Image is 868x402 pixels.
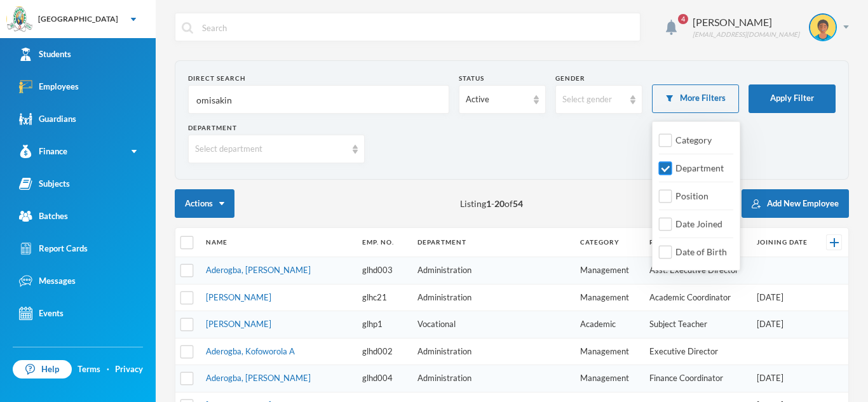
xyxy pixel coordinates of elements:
td: glhc21 [356,284,411,311]
input: Name, Emp. No, Phone number, Email Address [195,86,442,114]
th: Name [200,228,356,257]
a: Aderogba, [PERSON_NAME] [206,265,311,275]
input: Search [201,13,634,42]
span: Category [670,135,717,145]
th: Department [411,228,574,257]
a: Privacy [115,363,143,376]
td: Administration [411,365,574,392]
td: glhd004 [356,365,411,392]
div: Messages [19,274,76,288]
span: Date Joined [670,218,728,229]
div: Select gender [562,93,624,106]
button: More Filters [652,84,739,113]
button: Apply Filter [749,84,836,113]
td: glhd002 [356,338,411,365]
div: Gender [555,74,642,83]
button: Actions [175,189,234,218]
div: [EMAIL_ADDRESS][DOMAIN_NAME] [693,30,799,39]
th: Emp. No. [356,228,411,257]
td: [DATE] [750,365,818,392]
button: Add New Employee [742,189,849,218]
div: [GEOGRAPHIC_DATA] [38,13,118,25]
span: Department [670,163,729,173]
div: Subjects [19,177,70,191]
img: search [182,22,193,34]
td: [DATE] [750,311,818,338]
td: Academic [574,311,643,338]
div: Employees [19,80,79,93]
th: Joining Date [750,228,818,257]
div: Select department [195,143,346,156]
td: Executive Director [643,338,750,365]
td: Finance Coordinator [643,365,750,392]
td: Management [574,284,643,311]
div: Report Cards [19,242,88,255]
b: 20 [494,198,505,209]
a: Aderogba, Kofoworola A [206,346,295,356]
img: + [830,238,839,247]
div: Students [19,48,71,61]
td: Administration [411,257,574,285]
div: Active [466,93,527,106]
img: STUDENT [810,15,836,40]
a: Terms [78,363,100,376]
td: Academic Coordinator [643,284,750,311]
div: Events [19,307,64,320]
div: Batches [19,210,68,223]
td: Management [574,257,643,285]
td: Management [574,338,643,365]
td: Management [574,365,643,392]
div: · [107,363,109,376]
div: Guardians [19,112,76,126]
a: [PERSON_NAME] [206,292,271,302]
th: Category [574,228,643,257]
td: Administration [411,284,574,311]
td: [DATE] [750,284,818,311]
td: glhd003 [356,257,411,285]
div: Department [188,123,365,133]
b: 54 [513,198,523,209]
td: Vocational [411,311,574,338]
th: Position [643,228,750,257]
a: [PERSON_NAME] [206,319,271,329]
b: 1 [486,198,491,209]
span: 4 [678,14,688,24]
div: Status [459,74,546,83]
span: Listing - of [460,197,523,210]
a: Aderogba, [PERSON_NAME] [206,373,311,383]
div: Finance [19,145,67,158]
div: [PERSON_NAME] [693,15,799,30]
td: Administration [411,338,574,365]
div: Direct Search [188,74,449,83]
img: logo [7,7,32,32]
td: Asst. Executive Director [643,257,750,285]
span: Date of Birth [670,246,732,257]
td: Subject Teacher [643,311,750,338]
td: glhp1 [356,311,411,338]
span: Position [670,191,714,201]
a: Help [13,360,72,379]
